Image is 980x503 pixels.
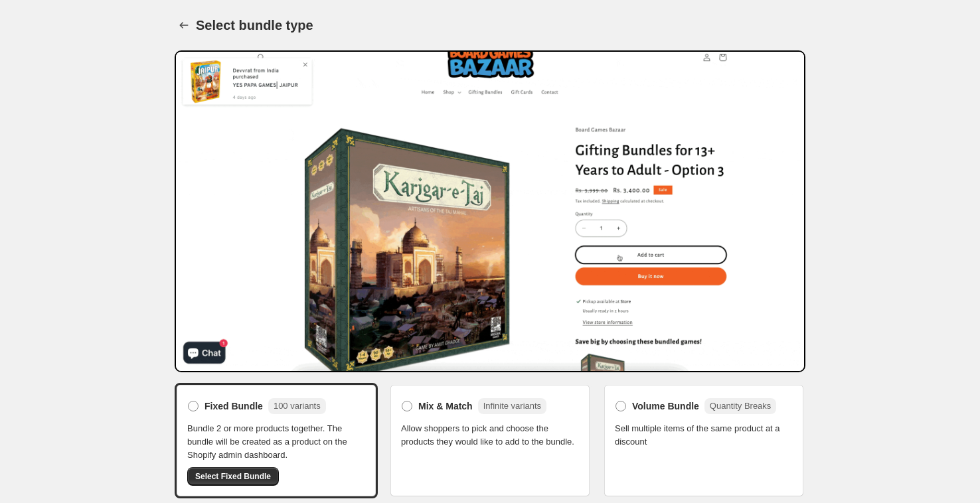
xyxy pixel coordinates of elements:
[401,422,579,449] span: Allow shoppers to pick and choose the products they would like to add to the bundle.
[632,399,699,413] span: Volume Bundle
[274,401,321,411] span: 100 variants
[175,16,193,35] button: Back
[710,401,772,411] span: Quantity Breaks
[195,471,271,482] span: Select Fixed Bundle
[483,401,541,411] span: Infinite variants
[204,399,263,413] span: Fixed Bundle
[187,422,365,462] span: Bundle 2 or more products together. The bundle will be created as a product on the Shopify admin ...
[418,399,473,413] span: Mix & Match
[175,50,805,372] img: Bundle Preview
[187,467,279,486] button: Select Fixed Bundle
[196,17,313,33] h1: Select bundle type
[615,422,793,449] span: Sell multiple items of the same product at a discount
